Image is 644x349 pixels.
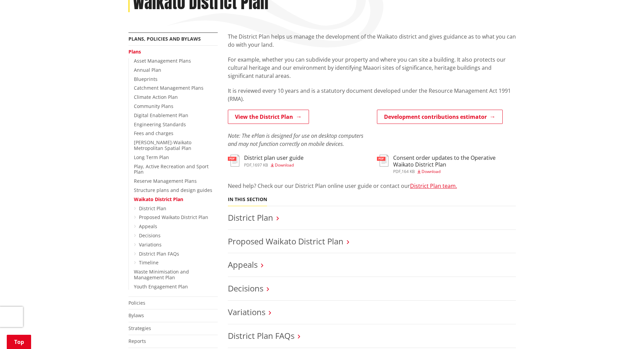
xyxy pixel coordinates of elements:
[377,110,503,124] a: Development contributions estimator
[228,87,516,103] p: It is reviewed every 10 years and is a statutory document developed under the Resource Management...
[402,169,415,174] span: 164 KB
[134,130,173,136] a: Fees and charges
[139,250,179,257] a: District Plan FAQs
[410,182,457,190] a: District Plan team.
[228,330,294,341] a: District Plan FAQs
[613,321,637,345] iframe: Messenger Launcher
[393,170,516,174] div: ,
[228,236,343,247] a: Proposed Waikato District Plan
[134,196,183,202] a: Waikato District Plan
[228,212,273,223] a: District Plan
[139,241,162,248] a: Variations
[128,36,201,42] a: Plans, policies and bylaws
[134,187,212,193] a: Structure plans and design guides
[228,283,263,294] a: Decisions
[244,163,304,167] div: ,
[139,223,157,230] a: Appeals
[134,58,191,64] a: Asset Management Plans
[244,162,252,168] span: pdf
[128,48,141,55] a: Plans
[228,306,265,318] a: Variations
[128,300,145,306] a: Policies
[134,139,191,151] a: [PERSON_NAME]-Waikato Metropolitan Spatial Plan
[128,312,144,319] a: Bylaws
[134,112,188,118] a: Digital Enablement Plan
[134,67,161,73] a: Annual Plan
[228,56,516,80] p: For example, whether you can subdivide your property and where you can site a building. It also p...
[377,155,516,173] a: Consent order updates to the Operative Waikato District Plan pdf,164 KB Download
[228,259,258,270] a: Appeals
[134,283,188,290] a: Youth Engagement Plan
[134,178,197,184] a: Reserve Management Plans
[7,335,31,349] a: Top
[139,259,159,266] a: Timeline
[393,155,516,168] h3: Consent order updates to the Operative Waikato District Plan
[134,76,158,82] a: Blueprints
[228,32,516,49] p: The District Plan helps us manage the development of the Waikato district and gives guidance as t...
[134,121,186,128] a: Engineering Standards
[244,155,304,161] h3: District plan user guide
[134,85,204,91] a: Catchment Management Plans
[228,197,267,202] h5: In this section
[139,205,166,212] a: District Plan
[377,155,388,167] img: document-pdf.svg
[134,163,209,175] a: Play, Active Recreation and Sport Plan
[139,232,161,239] a: Decisions
[228,155,304,167] a: District plan user guide pdf,1697 KB Download
[128,338,146,344] a: Reports
[228,132,363,148] em: Note: The ePlan is designed for use on desktop computers and may not function correctly on mobile...
[228,155,239,167] img: document-pdf.svg
[134,94,178,100] a: Climate Action Plan
[139,214,208,220] a: Proposed Waikato District Plan
[422,169,440,174] span: Download
[253,162,268,168] span: 1697 KB
[134,154,169,160] a: Long Term Plan
[128,325,151,331] a: Strategies
[393,169,401,174] span: pdf
[275,162,294,168] span: Download
[228,110,309,124] a: View the District Plan
[134,268,189,281] a: Waste Minimisation and Management Plan
[134,103,173,109] a: Community Plans
[228,182,516,190] p: Need help? Check our our District Plan online user guide or contact our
